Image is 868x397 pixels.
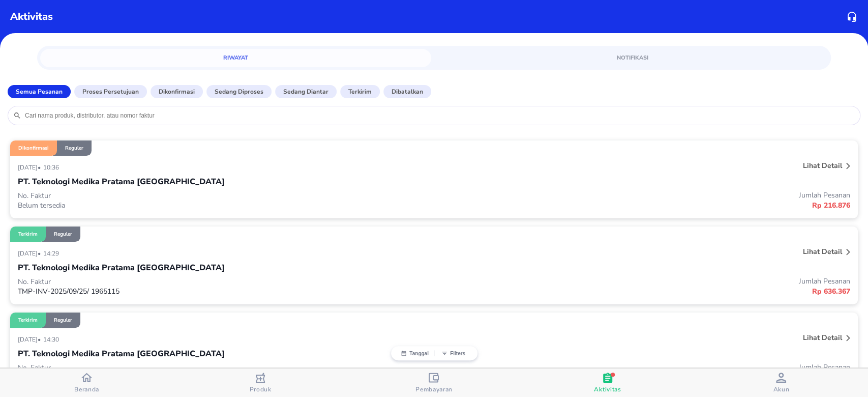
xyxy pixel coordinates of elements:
[74,85,147,98] button: Proses Persetujuan
[40,49,431,67] a: Riwayat
[434,350,472,356] button: Filters
[54,231,72,238] p: Reguler
[206,85,272,98] button: Sedang diproses
[43,335,62,344] p: 14:30
[18,317,38,324] p: Terkirim
[18,277,434,287] p: No. Faktur
[18,191,434,201] p: No. Faktur
[10,9,53,24] p: Aktivitas
[443,53,822,63] span: Notifikasi
[159,87,195,96] p: Dikonfirmasi
[151,85,203,98] button: Dikonfirmasi
[437,49,828,67] a: Notifikasi
[18,335,43,344] p: [DATE] •
[434,190,851,200] p: Jumlah Pesanan
[82,87,139,96] p: Proses Persetujuan
[16,87,63,96] p: Semua Pesanan
[434,276,851,286] p: Jumlah Pesanan
[18,231,38,238] p: Terkirim
[8,85,71,98] button: Semua Pesanan
[18,249,43,258] p: [DATE] •
[54,317,72,324] p: Reguler
[65,145,83,152] p: Reguler
[18,163,43,172] p: [DATE] •
[347,368,521,397] button: Pembayaran
[250,385,272,393] span: Produk
[43,249,62,258] p: 14:29
[803,161,842,171] p: Lihat detail
[348,87,372,96] p: Terkirim
[773,385,789,393] span: Akun
[43,163,62,172] p: 10:36
[392,87,423,96] p: Dibatalkan
[74,385,99,393] span: Beranda
[434,200,851,211] p: Rp 216.876
[173,368,347,397] button: Produk
[18,363,434,373] p: No. Faktur
[18,145,49,152] p: Dikonfirmasi
[521,368,694,397] button: Aktivitas
[340,85,380,98] button: Terkirim
[594,385,621,393] span: Aktivitas
[803,247,842,257] p: Lihat detail
[18,176,225,188] p: PT. Teknologi Medika Pratama [GEOGRAPHIC_DATA]
[283,87,328,96] p: Sedang diantar
[37,46,830,67] div: simple tabs
[46,53,425,63] span: Riwayat
[415,385,453,393] span: Pembayaran
[434,362,851,372] p: Jumlah Pesanan
[383,85,431,98] button: Dibatalkan
[275,85,337,98] button: Sedang diantar
[18,287,434,296] p: TMP-INV-2025/09/25/ 1965115
[396,350,434,356] button: Tanggal
[215,87,263,96] p: Sedang diproses
[18,201,434,210] p: Belum tersedia
[695,368,868,397] button: Akun
[434,286,851,297] p: Rp 636.367
[24,111,855,120] input: Cari nama produk, distributor, atau nomor faktur
[18,262,225,274] p: PT. Teknologi Medika Pratama [GEOGRAPHIC_DATA]
[803,333,842,343] p: Lihat detail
